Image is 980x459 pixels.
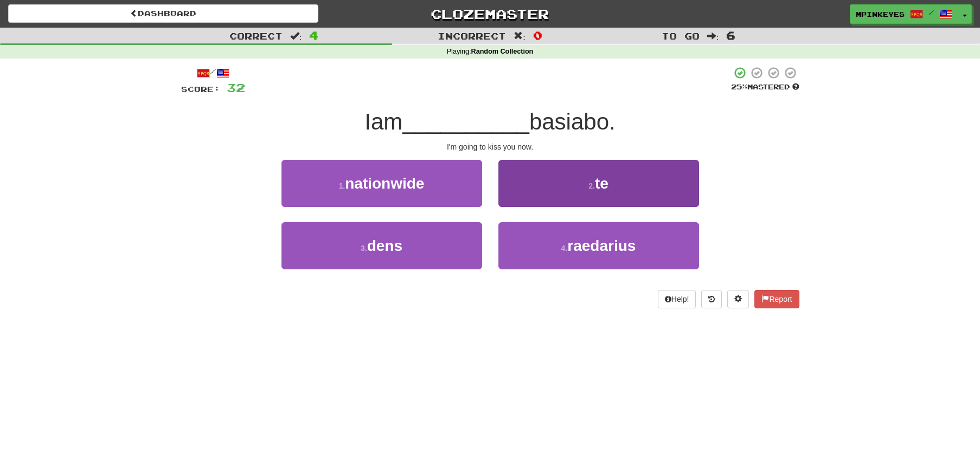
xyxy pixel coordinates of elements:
[335,4,645,23] a: Clozemaster
[588,182,595,190] small: 2 .
[731,82,747,91] span: 25 %
[533,29,542,42] span: 0
[339,182,345,190] small: 1 .
[181,66,245,80] div: /
[367,237,402,254] span: dens
[309,29,318,42] span: 4
[850,4,958,24] a: mpinkeyes /
[726,29,735,42] span: 6
[498,222,699,269] button: 4.raedarius
[561,244,568,253] small: 4 .
[8,4,318,23] a: Dashboard
[707,31,719,41] span: :
[402,109,529,134] span: __________
[281,160,482,207] button: 1.nationwide
[731,82,799,92] div: Mastered
[658,290,696,308] button: Help!
[754,290,799,308] button: Report
[928,9,934,16] span: /
[361,244,367,253] small: 3 .
[181,141,799,152] div: I'm going to kiss you now.
[471,48,534,55] strong: Random Collection
[290,31,302,41] span: :
[701,290,722,308] button: Round history (alt+y)
[529,109,616,134] span: basiabo.
[662,30,700,41] span: To go
[567,237,636,254] span: raedarius
[595,175,609,192] span: te
[229,30,283,41] span: Correct
[438,30,506,41] span: Incorrect
[227,81,245,94] span: 32
[281,222,482,269] button: 3.dens
[498,160,699,207] button: 2.te
[345,175,424,192] span: nationwide
[364,109,402,134] span: Iam
[856,9,905,19] span: mpinkeyes
[514,31,526,41] span: :
[181,85,220,94] span: Score:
